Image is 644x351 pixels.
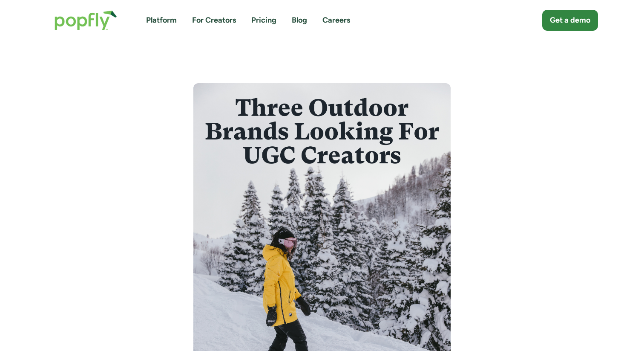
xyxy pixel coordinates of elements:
div: Get a demo [550,15,590,26]
a: For Creators [192,15,236,26]
a: Get a demo [542,10,598,31]
a: Blog [292,15,307,26]
a: Careers [322,15,350,26]
a: home [46,2,126,39]
a: Platform [146,15,177,26]
a: Pricing [251,15,276,26]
